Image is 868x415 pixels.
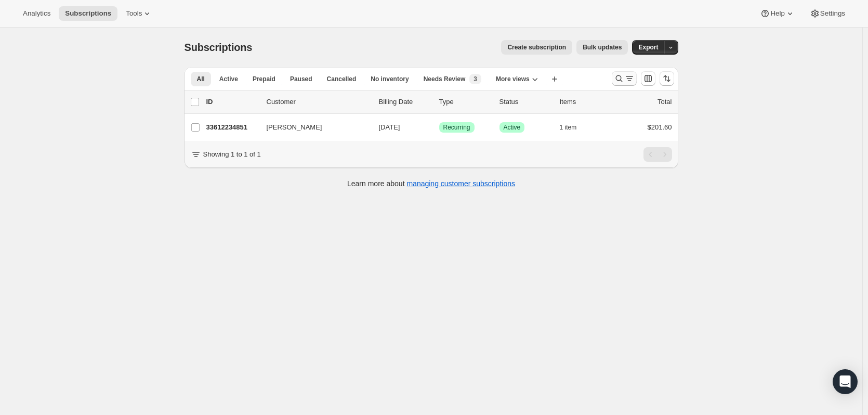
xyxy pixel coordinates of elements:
[253,75,275,83] span: Prepaid
[638,43,658,51] span: Export
[267,97,371,107] p: Customer
[443,123,470,132] span: Recurring
[648,123,672,131] span: $201.60
[820,9,845,18] span: Settings
[560,120,588,135] button: 1 item
[206,120,672,135] div: 33612234851[PERSON_NAME][DATE]SuccessRecurringSuccessActive1 item$201.60
[197,75,205,83] span: All
[347,178,515,189] p: Learn more about
[474,75,477,83] span: 3
[490,72,544,86] button: More views
[23,9,50,18] span: Analytics
[641,71,655,86] button: Customize table column order and visibility
[612,71,637,86] button: Search and filter results
[206,97,672,107] div: IDCustomerBilling DateTypeStatusItemsTotal
[17,6,57,21] button: Analytics
[499,97,551,107] p: Status
[379,97,431,107] p: Billing Date
[219,75,238,83] span: Active
[833,369,858,394] div: Open Intercom Messenger
[59,6,117,21] button: Subscriptions
[126,9,142,18] span: Tools
[657,97,672,107] p: Total
[632,40,664,55] button: Export
[406,179,515,188] a: managing customer subscriptions
[206,122,258,133] p: 33612234851
[560,97,612,107] div: Items
[327,75,357,83] span: Cancelled
[496,75,530,83] span: More views
[507,43,566,51] span: Create subscription
[504,123,521,132] span: Active
[770,9,784,18] span: Help
[643,147,672,162] nav: Pagination
[185,42,253,53] span: Subscriptions
[379,123,400,131] span: [DATE]
[560,123,577,132] span: 1 item
[424,75,466,83] span: Needs Review
[660,71,674,86] button: Sort the results
[501,40,572,55] button: Create subscription
[260,119,364,136] button: [PERSON_NAME]
[120,6,159,21] button: Tools
[754,6,801,21] button: Help
[267,122,322,133] span: [PERSON_NAME]
[203,149,261,160] p: Showing 1 to 1 of 1
[290,75,312,83] span: Paused
[583,43,622,51] span: Bulk updates
[576,40,628,55] button: Bulk updates
[804,6,851,21] button: Settings
[439,97,491,107] div: Type
[65,9,111,18] span: Subscriptions
[371,75,409,83] span: No inventory
[206,97,258,107] p: ID
[546,72,563,86] button: Create new view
